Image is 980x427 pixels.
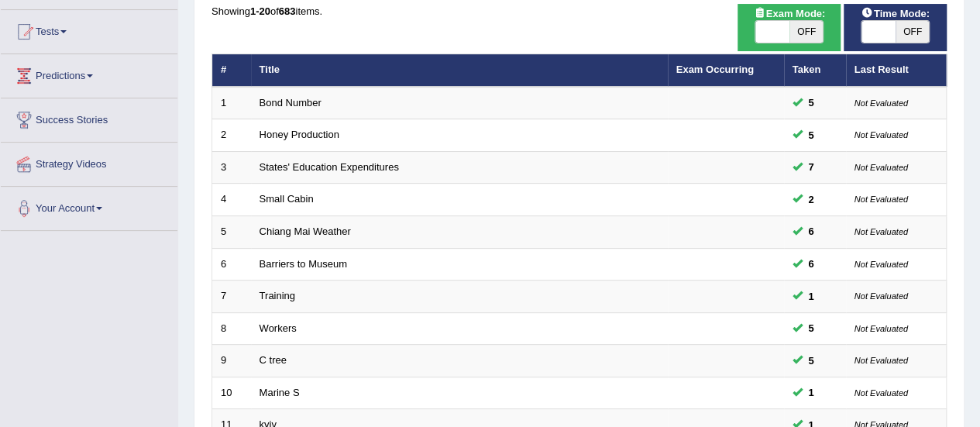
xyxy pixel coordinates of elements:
a: Bond Number [260,97,322,108]
th: Taken [784,54,846,87]
a: Tests [1,10,177,49]
td: 5 [212,216,251,249]
td: 10 [212,377,251,409]
small: Not Evaluated [854,130,908,139]
span: You can still take this question [803,223,820,239]
span: You can still take this question [803,191,820,208]
small: Not Evaluated [854,195,908,204]
span: You can still take this question [803,384,820,401]
a: Marine S [260,387,300,398]
small: Not Evaluated [854,260,908,269]
span: You can still take this question [803,353,820,369]
td: 2 [212,119,251,152]
span: OFF [789,21,824,43]
td: 8 [212,312,251,345]
small: Not Evaluated [854,388,908,398]
span: You can still take this question [803,288,820,305]
a: Success Stories [1,98,177,137]
a: Small Cabin [260,193,314,205]
a: Barriers to Museum [260,258,347,270]
b: 683 [279,5,296,17]
a: Exam Occurring [676,64,754,75]
a: Predictions [1,54,177,93]
small: Not Evaluated [854,356,908,365]
span: Exam Mode: [748,5,831,22]
span: OFF [896,21,930,43]
td: 4 [212,184,251,216]
span: You can still take this question [803,95,820,111]
span: You can still take this question [803,256,820,272]
small: Not Evaluated [854,163,908,172]
small: Not Evaluated [854,227,908,236]
a: C tree [260,354,287,366]
a: Strategy Videos [1,143,177,181]
a: Workers [260,322,297,334]
a: Honey Production [260,129,339,140]
span: You can still take this question [803,159,820,175]
td: 7 [212,281,251,313]
td: 3 [212,151,251,184]
td: 1 [212,87,251,119]
span: Time Mode: [855,5,936,22]
td: 9 [212,345,251,377]
a: Your Account [1,187,177,226]
b: 1-20 [250,5,270,17]
th: # [212,54,251,87]
th: Title [251,54,668,87]
small: Not Evaluated [854,98,908,108]
a: Training [260,290,295,301]
td: 6 [212,248,251,281]
a: Chiang Mai Weather [260,226,351,237]
div: Show exams occurring in exams [738,4,841,51]
span: You can still take this question [803,320,820,336]
span: You can still take this question [803,127,820,143]
small: Not Evaluated [854,324,908,333]
a: States' Education Expenditures [260,161,399,173]
div: Showing of items. [211,4,947,19]
th: Last Result [846,54,947,87]
small: Not Evaluated [854,291,908,301]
